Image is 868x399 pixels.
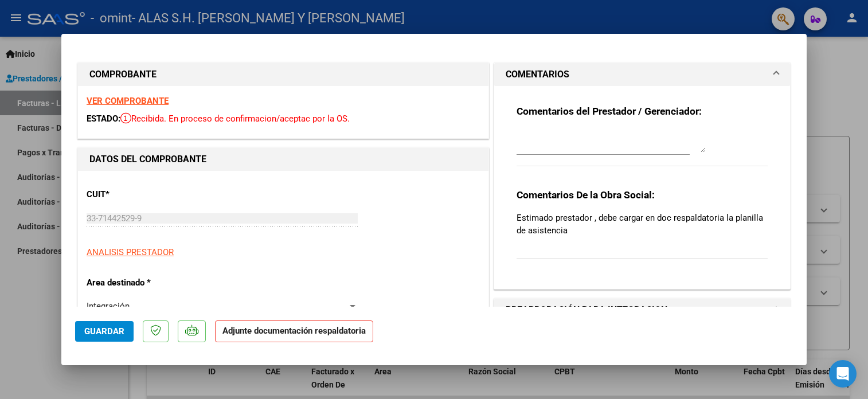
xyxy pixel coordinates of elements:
[84,326,124,337] span: Guardar
[87,188,205,201] p: CUIT
[89,69,157,80] strong: COMPROBANTE
[517,189,655,201] strong: Comentarios De la Obra Social:
[506,303,667,317] h1: PREAPROBACIÓN PARA INTEGRACION
[87,276,205,290] p: Area destinado *
[494,299,790,322] mat-expansion-panel-header: PREAPROBACIÓN PARA INTEGRACION
[222,326,366,336] strong: Adjunte documentación respaldatoria
[120,114,350,124] span: Recibida. En proceso de confirmacion/aceptac por la OS.
[87,247,174,257] span: ANALISIS PRESTADOR
[506,68,569,81] h1: COMENTARIOS
[87,301,130,311] span: Integración
[89,154,206,165] strong: DATOS DEL COMPROBANTE
[517,212,768,237] p: Estimado prestador , debe cargar en doc respaldatoria la planilla de asistencia
[87,114,120,124] span: ESTADO:
[75,321,134,342] button: Guardar
[494,63,790,86] mat-expansion-panel-header: COMENTARIOS
[494,86,790,289] div: COMENTARIOS
[87,96,169,106] a: VER COMPROBANTE
[829,360,857,388] div: Open Intercom Messenger
[517,105,702,117] strong: Comentarios del Prestador / Gerenciador:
